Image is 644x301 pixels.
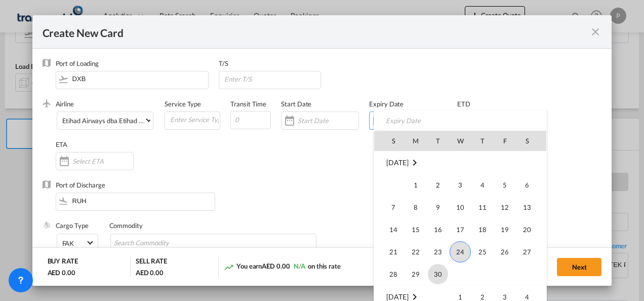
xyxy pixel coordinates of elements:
tr: Week 1 [374,174,546,196]
span: 5 [495,175,515,195]
td: Monday September 1 2025 [405,174,427,196]
tr: Week 3 [374,218,546,241]
span: 29 [406,264,426,284]
span: 25 [472,242,493,262]
td: Saturday September 20 2025 [516,218,546,241]
td: Tuesday September 9 2025 [427,196,449,218]
td: Friday September 26 2025 [494,241,516,263]
td: Tuesday September 23 2025 [427,241,449,263]
td: Wednesday September 3 2025 [449,174,471,196]
span: 1 [406,175,426,195]
th: M [405,131,427,151]
span: 8 [406,197,426,217]
td: Sunday September 7 2025 [374,196,405,218]
span: 27 [517,242,537,262]
td: Saturday September 6 2025 [516,174,546,196]
span: 6 [517,175,537,195]
span: 21 [383,242,404,262]
span: 20 [517,219,537,240]
td: Sunday September 21 2025 [374,241,405,263]
span: 12 [495,197,515,217]
tr: Week 5 [374,263,546,286]
span: 10 [450,197,470,217]
tr: Week undefined [374,152,546,174]
td: Tuesday September 16 2025 [427,218,449,241]
td: Friday September 12 2025 [494,196,516,218]
td: Wednesday September 10 2025 [449,196,471,218]
td: Wednesday September 24 2025 [449,241,471,263]
span: 9 [428,197,448,217]
td: September 2025 [374,152,546,174]
span: 22 [406,242,426,262]
th: T [427,131,449,151]
span: 2 [428,175,448,195]
span: 19 [495,219,515,240]
td: Saturday September 13 2025 [516,196,546,218]
span: [DATE] [386,159,408,167]
tr: Week 2 [374,196,546,218]
td: Monday September 22 2025 [405,241,427,263]
span: 3 [450,175,470,195]
span: 15 [406,219,426,240]
td: Saturday September 27 2025 [516,241,546,263]
span: 23 [428,242,448,262]
span: 16 [428,219,448,240]
tr: Week 4 [374,241,546,263]
td: Thursday September 11 2025 [471,196,494,218]
span: 18 [472,219,493,240]
td: Friday September 19 2025 [494,218,516,241]
span: 24 [450,241,471,262]
th: F [494,131,516,151]
td: Thursday September 18 2025 [471,218,494,241]
th: S [516,131,546,151]
span: 7 [383,197,404,217]
td: Wednesday September 17 2025 [449,218,471,241]
span: 17 [450,219,470,240]
span: 28 [383,264,404,284]
td: Tuesday September 2 2025 [427,174,449,196]
span: 13 [517,197,537,217]
td: Monday September 29 2025 [405,263,427,286]
td: Monday September 8 2025 [405,196,427,218]
td: Tuesday September 30 2025 [427,263,449,286]
span: 30 [428,264,448,284]
span: 11 [472,197,493,217]
th: S [374,131,405,151]
td: Thursday September 25 2025 [471,241,494,263]
td: Sunday September 14 2025 [374,218,405,241]
span: 4 [472,175,493,195]
th: W [449,131,471,151]
span: 26 [495,242,515,262]
td: Monday September 15 2025 [405,218,427,241]
td: Thursday September 4 2025 [471,174,494,196]
th: T [471,131,494,151]
span: 14 [383,219,404,240]
td: Friday September 5 2025 [494,174,516,196]
td: Sunday September 28 2025 [374,263,405,286]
